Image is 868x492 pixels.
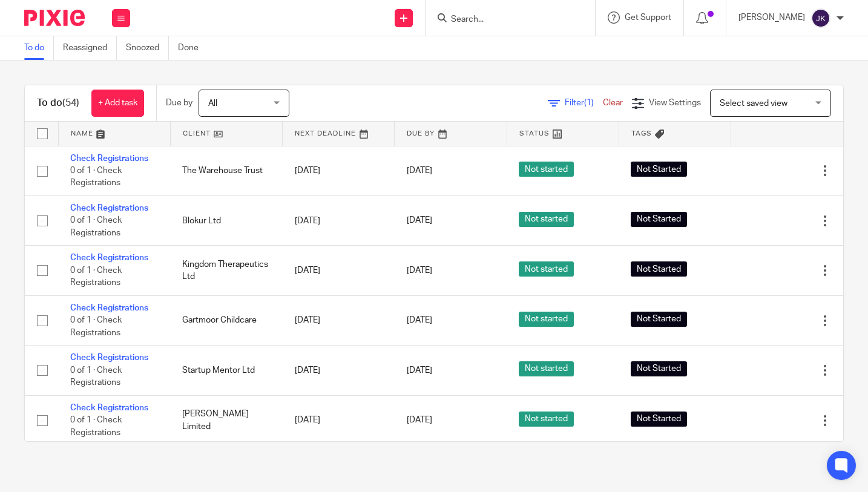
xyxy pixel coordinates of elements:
[407,317,432,325] span: [DATE]
[631,162,687,177] span: Not Started
[584,99,594,107] span: (1)
[70,353,148,362] a: Check Registrations
[70,217,122,238] span: 0 of 1 · Check Registrations
[70,154,148,163] a: Check Registrations
[70,254,148,262] a: Check Registrations
[283,395,395,445] td: [DATE]
[631,212,687,227] span: Not Started
[208,99,217,108] span: All
[407,266,432,275] span: [DATE]
[70,366,122,387] span: 0 of 1 · Check Registrations
[283,246,395,295] td: [DATE]
[519,412,574,427] span: Not started
[631,130,652,137] span: Tags
[70,266,122,287] span: 0 of 1 · Check Registrations
[720,99,787,108] span: Select saved view
[738,11,805,24] p: [PERSON_NAME]
[170,195,282,245] td: Blokur Ltd
[283,195,395,245] td: [DATE]
[170,395,282,445] td: [PERSON_NAME] Limited
[70,166,122,188] span: 0 of 1 · Check Registrations
[811,8,830,28] img: svg%3E
[625,13,671,22] span: Get Support
[24,36,54,60] a: To do
[170,295,282,345] td: Gartmoor Childcare
[170,246,282,295] td: Kingdom Therapeutics Ltd
[631,412,687,427] span: Not Started
[519,312,574,327] span: Not started
[178,36,208,60] a: Done
[407,366,432,375] span: [DATE]
[649,99,701,107] span: View Settings
[631,361,687,376] span: Not Started
[631,261,687,277] span: Not Started
[519,162,574,177] span: Not started
[91,90,144,117] a: + Add task
[450,15,559,25] input: Search
[565,99,603,107] span: Filter
[283,146,395,195] td: [DATE]
[407,217,432,225] span: [DATE]
[70,204,148,212] a: Check Registrations
[407,416,432,425] span: [DATE]
[407,166,432,175] span: [DATE]
[170,146,282,195] td: The Warehouse Trust
[519,261,574,277] span: Not started
[70,304,148,312] a: Check Registrations
[62,98,79,108] span: (54)
[283,346,395,395] td: [DATE]
[24,10,85,26] img: Pixie
[126,36,169,60] a: Snoozed
[519,212,574,227] span: Not started
[37,97,79,110] h1: To do
[70,416,122,437] span: 0 of 1 · Check Registrations
[603,99,623,107] a: Clear
[63,36,117,60] a: Reassigned
[70,316,122,337] span: 0 of 1 · Check Registrations
[631,312,687,327] span: Not Started
[70,404,148,412] a: Check Registrations
[170,346,282,395] td: Startup Mentor Ltd
[166,97,192,109] p: Due by
[283,295,395,345] td: [DATE]
[519,361,574,376] span: Not started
